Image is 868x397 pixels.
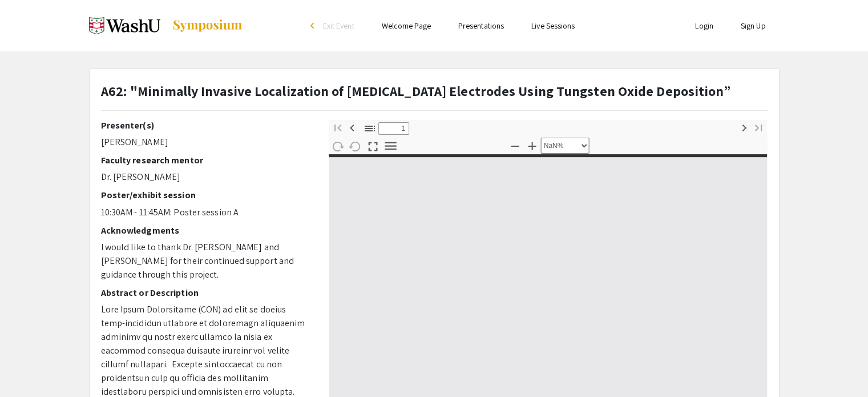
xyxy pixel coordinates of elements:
[89,11,160,40] img: Spring 2025 Undergraduate Research Symposium
[101,135,312,149] p: [PERSON_NAME]
[101,287,312,298] h2: Abstract or Description
[101,206,312,219] p: 10:30AM - 11:45AM: Poster session A
[734,119,754,135] button: Next Page
[506,137,525,154] button: Zoom Out
[101,225,312,236] h2: Acknowledgments
[323,21,354,31] span: Exit Event
[172,19,243,33] img: Symposium by ForagerOne
[328,138,348,154] button: Rotate Clockwise
[749,119,768,135] button: Last page
[378,122,409,135] input: Page
[342,119,362,135] button: Previous Page
[741,21,766,31] a: Sign Up
[310,22,317,29] div: arrow_back_ios
[101,82,731,100] strong: A62: "Minimally Invasive Localization of [MEDICAL_DATA] Electrodes Using Tungsten Oxide Deposition”
[523,137,542,154] button: Zoom In
[346,138,365,154] button: Rotate Counterclockwise
[695,21,713,31] a: Login
[101,170,312,184] p: Dr. [PERSON_NAME]
[89,11,243,40] a: Spring 2025 Undergraduate Research Symposium
[101,155,312,166] h2: Faculty research mentor
[458,21,504,31] a: Presentations
[360,120,380,137] button: Toggle Sidebar
[328,119,348,135] button: First page
[541,138,590,154] select: Zoom
[531,21,575,31] a: Live Sessions
[381,138,401,154] button: Tools
[101,240,312,282] p: I would like to thank Dr. [PERSON_NAME] and [PERSON_NAME] for their continued support and guidanc...
[101,190,312,200] h2: Poster/exhibit session
[101,120,312,131] h2: Presenter(s)
[364,137,383,154] button: Switch to Presentation Mode
[382,21,431,31] a: Welcome Page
